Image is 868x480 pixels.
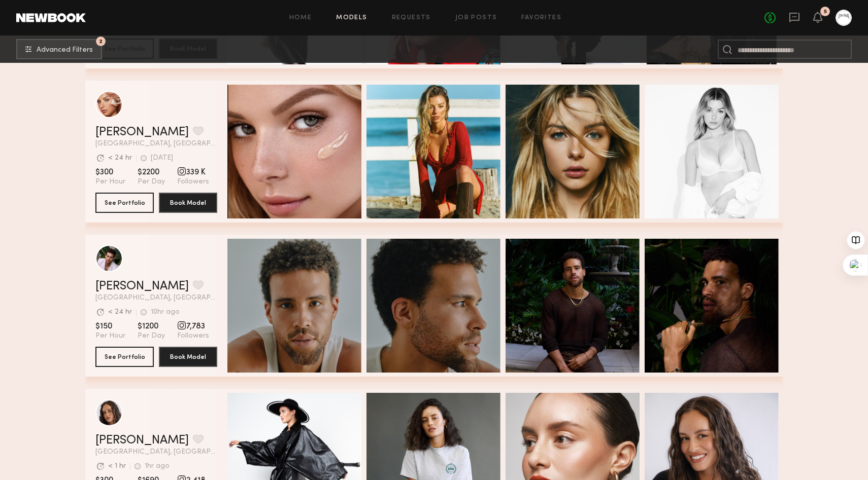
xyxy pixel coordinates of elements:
div: < 24 hr [108,309,132,316]
button: Book Model [159,347,217,367]
a: Requests [392,15,431,21]
span: [GEOGRAPHIC_DATA], [GEOGRAPHIC_DATA] [95,449,217,456]
span: 7,783 [177,321,209,331]
span: $1200 [138,321,165,331]
span: $150 [95,321,125,331]
span: Followers [177,177,209,187]
span: [GEOGRAPHIC_DATA], [GEOGRAPHIC_DATA] [95,140,217,147]
span: [GEOGRAPHIC_DATA], [GEOGRAPHIC_DATA] [95,294,217,302]
span: Followers [177,331,209,341]
span: Per Day [138,177,165,187]
a: Job Posts [455,15,497,21]
button: See Portfolio [95,347,154,367]
div: < 1 hr [108,463,126,470]
span: 339 K [177,167,209,177]
div: 5 [824,9,827,15]
a: [PERSON_NAME] [95,280,189,292]
button: See Portfolio [95,193,154,213]
a: Favorites [521,15,561,21]
a: Home [289,15,312,21]
div: 10hr ago [151,309,180,316]
button: 2Advanced Filters [16,39,102,59]
div: < 24 hr [108,155,132,162]
div: 1hr ago [145,463,170,470]
span: Per Hour [95,177,125,187]
span: Per Hour [95,331,125,341]
a: [PERSON_NAME] [95,434,189,447]
span: $2200 [138,167,165,177]
span: Per Day [138,331,165,341]
span: 2 [99,39,103,44]
span: $300 [95,167,125,177]
div: [DATE] [151,155,173,162]
button: Book Model [159,193,217,213]
a: Models [336,15,367,21]
span: Advanced Filters [37,47,93,54]
a: [PERSON_NAME] [95,126,189,138]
